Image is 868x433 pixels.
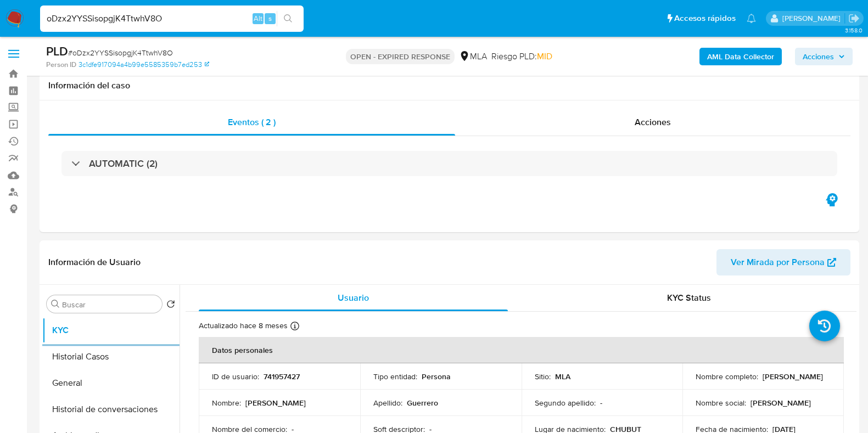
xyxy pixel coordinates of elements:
button: Buscar [51,300,60,308]
a: 3c1dfe917094a4b99e5585359b7ed253 [79,60,209,70]
p: [PERSON_NAME] [245,398,306,408]
span: Alt [254,13,262,24]
p: ID de usuario : [212,372,259,381]
button: AML Data Collector [699,48,782,65]
p: Sitio : [535,372,551,381]
h1: Información del caso [48,80,850,91]
span: s [268,13,272,24]
span: Eventos ( 2 ) [228,116,276,128]
span: Acciones [803,48,834,65]
button: Acciones [795,48,853,65]
div: MLA [459,50,487,63]
button: search-icon [277,11,299,26]
p: MLA [555,372,570,381]
p: Nombre completo : [696,372,758,381]
h1: Información de Usuario [48,257,141,268]
h3: AUTOMATIC (2) [89,158,158,170]
p: Apellido : [373,398,402,408]
input: Buscar [62,300,158,310]
p: florencia.lera@mercadolibre.com [782,13,844,24]
button: Volver al orden por defecto [166,300,175,312]
b: PLD [46,42,68,60]
p: Tipo entidad : [373,372,417,381]
span: Ver Mirada por Persona [731,249,825,275]
p: [PERSON_NAME] [763,372,823,381]
a: Salir [848,13,860,24]
p: 741957427 [264,372,300,381]
p: - [600,398,602,408]
p: [PERSON_NAME] [751,398,811,408]
span: Riesgo PLD: [491,50,552,63]
b: AML Data Collector [707,48,774,65]
button: KYC [42,317,180,344]
span: MID [537,50,552,63]
p: Segundo apellido : [535,398,596,408]
p: Nombre social : [696,398,746,408]
button: Historial Casos [42,344,180,370]
p: Guerrero [407,398,438,408]
p: OPEN - EXPIRED RESPONSE [346,49,455,64]
p: Persona [422,372,451,381]
span: # oDzx2YYSSisopgjK4TtwhV8O [68,47,173,58]
span: Usuario [338,291,369,304]
a: Notificaciones [747,14,756,23]
div: AUTOMATIC (2) [61,151,837,176]
button: General [42,370,180,396]
p: Actualizado hace 8 meses [199,320,288,331]
button: Ver Mirada por Persona [716,249,850,275]
span: Accesos rápidos [674,13,736,24]
span: Acciones [635,116,671,128]
input: Buscar usuario o caso... [40,12,304,26]
b: Person ID [46,60,76,70]
th: Datos personales [199,337,844,363]
p: Nombre : [212,398,241,408]
button: Historial de conversaciones [42,396,180,423]
span: KYC Status [667,291,711,304]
